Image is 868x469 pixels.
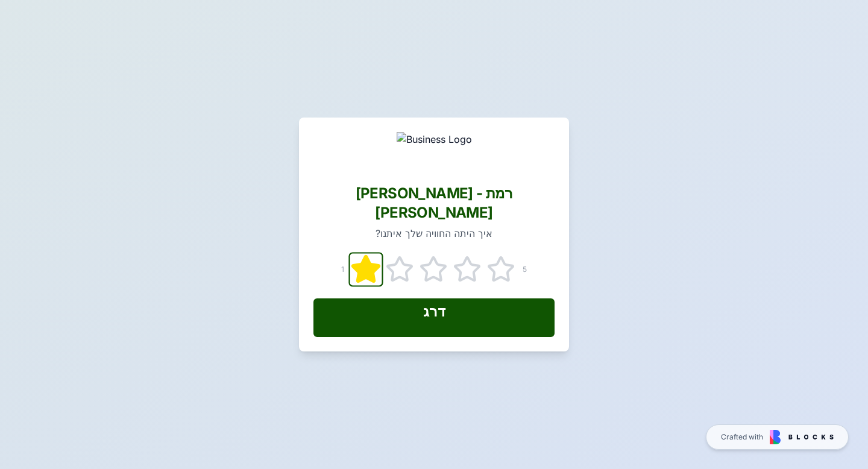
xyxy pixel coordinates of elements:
[341,265,344,274] span: 1
[313,226,555,241] p: איך היתה החוויה שלך איתנו?
[706,424,849,450] a: Crafted with
[397,132,472,171] img: Business Logo
[523,265,527,274] span: 5
[721,432,763,442] span: Crafted with
[770,430,834,444] img: Blocks
[313,298,555,337] button: דרג
[313,184,555,222] div: [PERSON_NAME] - רמת [PERSON_NAME]
[423,302,445,321] div: דרג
